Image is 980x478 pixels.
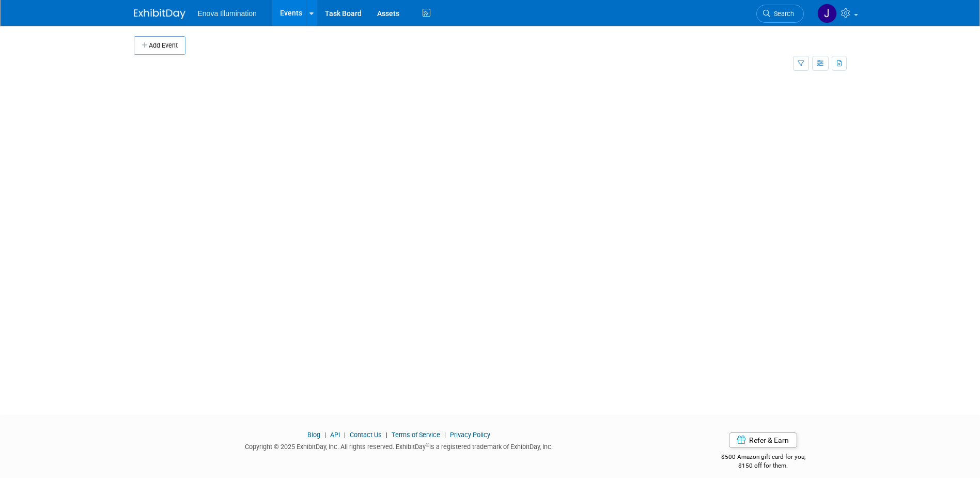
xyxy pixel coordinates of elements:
button: Add Event [134,36,185,55]
span: | [383,431,390,439]
a: Contact Us [350,431,382,439]
span: | [442,431,448,439]
a: Refer & Earn [729,432,797,448]
a: API [330,431,340,439]
span: Search [770,10,794,18]
a: Privacy Policy [450,431,490,439]
img: Janelle Tlusty [817,4,837,23]
a: Terms of Service [392,431,440,439]
span: Enova Illumination [198,9,257,18]
a: Search [756,5,804,23]
div: Copyright © 2025 ExhibitDay, Inc. All rights reserved. ExhibitDay is a registered trademark of Ex... [134,440,665,452]
img: ExhibitDay [134,9,185,19]
span: | [341,431,348,439]
a: Blog [307,431,320,439]
div: $500 Amazon gift card for you, [680,446,847,470]
sup: ® [426,442,429,448]
div: $150 off for them. [680,461,847,470]
span: | [322,431,329,439]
